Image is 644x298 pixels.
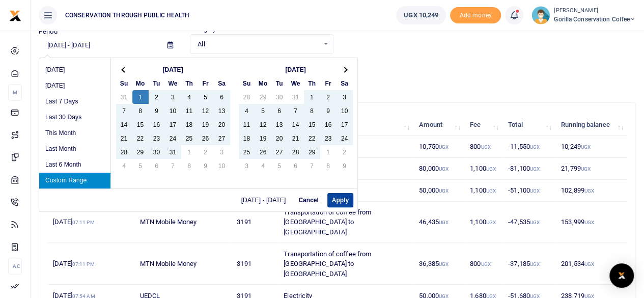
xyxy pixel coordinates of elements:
a: UGX 10,249 [396,6,446,24]
td: 4 [239,104,255,118]
td: 2 [320,90,337,104]
th: We [288,76,304,90]
td: 31 [116,90,132,104]
small: UGX [486,188,496,194]
td: 21 [288,131,304,145]
td: 11 [239,118,255,131]
td: 6 [288,159,304,173]
td: 10 [165,104,181,118]
th: Running balance: activate to sort column ascending [555,114,627,136]
td: 22 [304,131,320,145]
td: 27 [271,145,288,159]
td: 23 [149,131,165,145]
td: 1 [132,90,149,104]
td: -37,185 [502,243,555,285]
li: [DATE] [39,78,110,94]
small: UGX [486,220,496,225]
td: 4 [181,90,198,104]
td: 24 [165,131,181,145]
td: MTN Mobile Money [134,202,232,243]
td: 7 [304,159,320,173]
td: Transportation of coffee from [GEOGRAPHIC_DATA] to [GEOGRAPHIC_DATA] [278,202,413,243]
td: 9 [337,159,353,173]
td: 153,999 [555,202,627,243]
td: 2 [149,90,165,104]
td: 6 [271,104,288,118]
td: 21 [116,131,132,145]
td: Transportation of coffee from [GEOGRAPHIC_DATA] to [GEOGRAPHIC_DATA] [278,243,413,285]
small: UGX [581,144,591,150]
td: 25 [181,131,198,145]
span: Gorilla Conservation Coffee [554,15,636,24]
td: 31 [165,145,181,159]
td: 13 [271,118,288,131]
button: Apply [327,193,353,207]
th: Mo [255,76,271,90]
small: UGX [481,144,490,150]
td: 7 [116,104,132,118]
small: UGX [530,166,540,172]
small: UGX [439,220,449,225]
td: 800 [464,136,502,158]
td: 25 [239,145,255,159]
td: 22 [132,131,149,145]
td: 20 [214,118,230,131]
img: profile-user [531,6,550,24]
td: -51,100 [502,180,555,202]
td: 8 [181,159,198,173]
button: Cancel [294,193,323,207]
td: 28 [239,90,255,104]
li: Toup your wallet [450,7,501,24]
span: [DATE] - [DATE] [241,197,290,203]
td: 29 [132,145,149,159]
td: 8 [304,104,320,118]
td: 17 [337,118,353,131]
td: 10,750 [413,136,464,158]
td: 29 [255,90,271,104]
td: 16 [149,118,165,131]
td: 3191 [231,202,278,243]
td: 5 [198,90,214,104]
small: UGX [530,261,540,267]
td: 11 [181,104,198,118]
small: UGX [439,166,449,172]
td: 14 [116,118,132,131]
td: 30 [149,145,165,159]
small: UGX [439,188,449,194]
li: Ac [8,258,22,275]
td: 201,534 [555,243,627,285]
span: Add money [450,7,501,24]
td: 3 [214,145,230,159]
th: Tu [149,76,165,90]
th: Total: activate to sort column ascending [502,114,555,136]
td: 15 [304,118,320,131]
td: 20 [271,131,288,145]
span: UGX 10,249 [404,10,438,20]
td: 5 [271,159,288,173]
td: [DATE] [47,243,134,285]
th: Sa [337,76,353,90]
td: -11,550 [502,136,555,158]
td: 4 [255,159,271,173]
td: 30 [271,90,288,104]
td: 6 [149,159,165,173]
td: 4 [116,159,132,173]
li: Last 30 Days [39,110,110,125]
td: 9 [198,159,214,173]
li: Custom Range [39,173,110,188]
small: UGX [584,188,594,194]
td: 50,000 [413,180,464,202]
td: 19 [198,118,214,131]
td: 26 [198,131,214,145]
td: 10 [337,104,353,118]
input: select period [39,37,159,54]
td: [DATE] [47,202,134,243]
li: Wallet ballance [392,6,450,24]
td: 15 [132,118,149,131]
td: -81,100 [502,158,555,180]
td: 3 [165,90,181,104]
td: 1 [304,90,320,104]
td: 27 [214,131,230,145]
td: 1,100 [464,158,502,180]
img: logo-small [9,10,21,22]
